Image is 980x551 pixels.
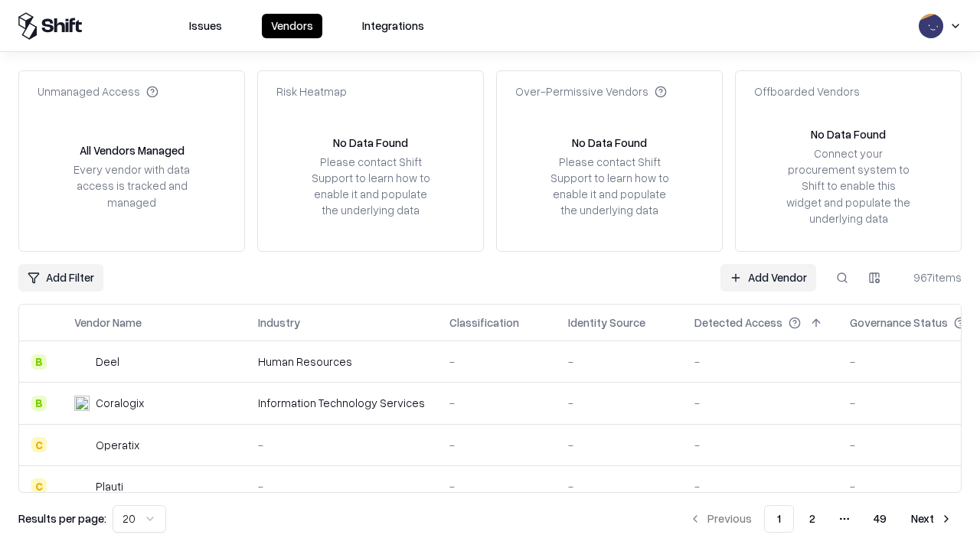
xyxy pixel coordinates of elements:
div: - [449,437,544,453]
div: Detected Access [694,315,782,331]
div: - [449,395,544,411]
div: - [258,437,425,453]
div: Over-Permissive Vendors [515,83,667,99]
div: - [694,354,825,370]
div: C [31,437,47,452]
div: - [449,478,544,494]
div: No Data Found [333,135,408,151]
button: 49 [861,505,899,533]
a: Add Vendor [720,264,816,292]
div: - [568,395,670,411]
div: Classification [449,315,519,331]
div: - [568,354,670,370]
div: Every vendor with data access is tracked and managed [68,161,195,210]
p: Results per page: [18,510,106,527]
button: Integrations [353,14,433,38]
img: Coralogix [74,396,90,411]
div: - [694,395,825,411]
div: No Data Found [572,135,647,151]
div: Deel [96,354,119,370]
div: Identity Source [568,315,645,331]
div: Please contact Shift Support to learn how to enable it and populate the underlying data [307,154,434,219]
div: - [449,354,544,370]
div: B [31,354,47,370]
div: Risk Heatmap [276,83,347,99]
div: Unmanaged Access [38,83,158,99]
div: - [694,478,825,494]
div: - [694,437,825,453]
img: Deel [74,354,90,370]
div: Operatix [96,437,139,453]
button: 2 [797,505,828,533]
div: All Vendors Managed [80,142,185,158]
img: Plauti [74,478,90,494]
button: Vendors [262,14,322,38]
div: Industry [258,315,300,331]
div: Connect your procurement system to Shift to enable this widget and populate the underlying data [785,145,912,227]
button: 1 [764,505,794,533]
div: Information Technology Services [258,395,425,411]
div: Please contact Shift Support to learn how to enable it and populate the underlying data [546,154,673,219]
img: Operatix [74,437,90,452]
button: Issues [180,14,231,38]
div: C [31,478,47,494]
button: Next [902,505,962,533]
div: Governance Status [850,315,948,331]
div: - [258,478,425,494]
div: Human Resources [258,354,425,370]
button: Add Filter [18,264,103,292]
div: B [31,396,47,411]
div: Vendor Name [74,315,142,331]
div: Coralogix [96,395,144,411]
div: No Data Found [811,126,886,142]
nav: pagination [680,505,962,533]
div: 967 items [900,269,962,285]
div: - [568,437,670,453]
div: Offboarded Vendors [754,83,860,99]
div: - [568,478,670,494]
div: Plauti [96,478,123,494]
